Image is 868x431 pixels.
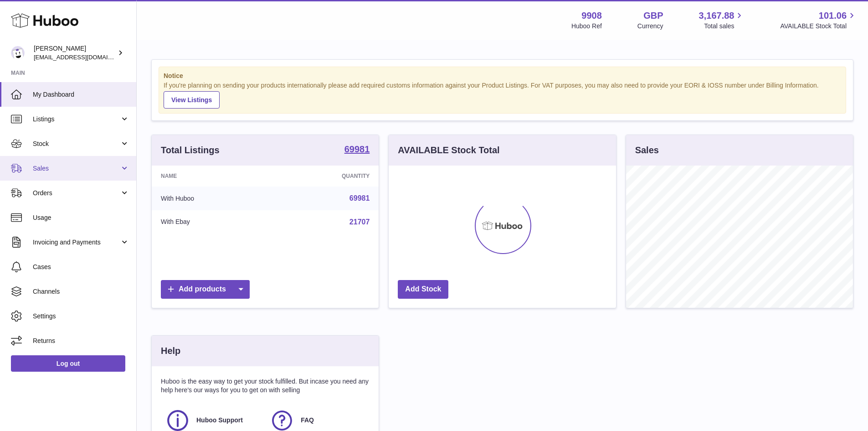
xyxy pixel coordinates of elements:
span: Usage [33,213,129,222]
div: Currency [637,22,663,31]
a: 3,167.88 Total sales [699,10,745,31]
th: Name [152,166,272,187]
a: 101.06 AVAILABLE Stock Total [780,10,857,31]
h3: Total Listings [161,144,220,156]
strong: Notice [164,72,841,80]
div: If you're planning on sending your products internationally please add required customs informati... [164,81,841,109]
span: Total sales [704,22,745,31]
div: Huboo Ref [571,22,602,31]
a: 69981 [344,145,370,156]
span: My Dashboard [33,90,129,99]
span: 3,167.88 [699,10,734,22]
a: View Listings [164,91,220,109]
strong: 9908 [581,10,602,22]
span: AVAILABLE Stock Total [780,22,857,31]
span: Invoicing and Payments [33,238,120,247]
td: With Ebay [152,210,272,234]
a: 69981 [349,194,370,202]
span: Sales [33,164,120,173]
span: 101.06 [819,10,847,22]
img: tbcollectables@hotmail.co.uk [11,46,25,60]
a: Add products [161,280,250,299]
a: 21707 [349,218,370,226]
span: Stock [33,140,120,148]
p: Huboo is the easy way to get your stock fulfilled. But incase you need any help here's our ways f... [161,377,370,395]
span: Orders [33,189,120,197]
h3: Sales [635,144,659,156]
td: With Huboo [152,187,272,210]
div: [PERSON_NAME] [34,44,116,62]
span: Huboo Support [196,416,243,425]
h3: Help [161,345,180,357]
th: Quantity [272,166,379,187]
span: [EMAIL_ADDRESS][DOMAIN_NAME] [34,53,134,61]
strong: 69981 [344,145,370,154]
span: Channels [33,287,129,296]
span: FAQ [301,416,314,425]
a: Log out [11,355,125,372]
span: Listings [33,115,120,124]
span: Returns [33,337,129,345]
strong: GBP [643,10,663,22]
a: Add Stock [398,280,448,299]
span: Settings [33,312,129,321]
span: Cases [33,263,129,271]
h3: AVAILABLE Stock Total [398,144,499,156]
